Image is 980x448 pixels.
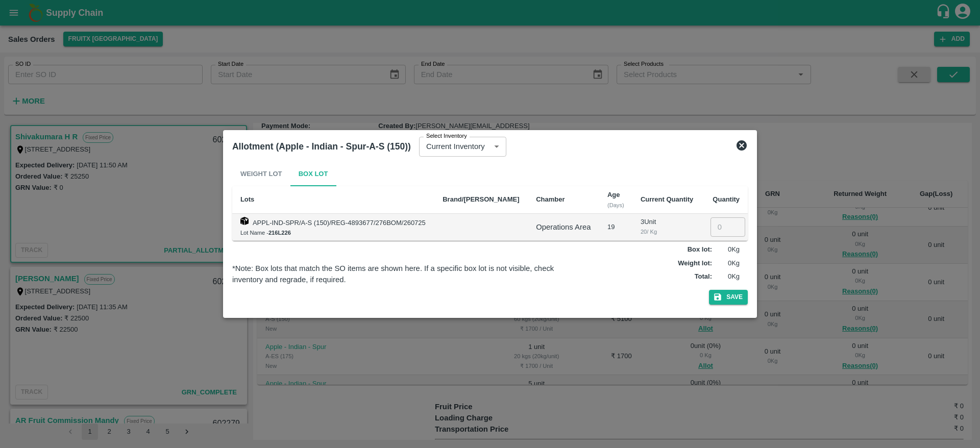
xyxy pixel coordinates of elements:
[232,263,576,286] div: *Note: Box lots that match the SO items are shown here. If a specific box lot is not visible, che...
[678,259,712,268] label: Weight lot :
[536,195,565,203] b: Chamber
[232,214,434,241] td: APPL-IND-SPR/A-S (150)/REG-4893677/276BOM/260725
[240,228,426,237] div: Lot Name -
[641,195,693,203] b: Current Quantity
[599,214,632,241] td: 19
[688,245,712,255] label: Box lot :
[290,162,336,186] button: Box Lot
[695,272,712,282] label: Total :
[426,132,467,140] label: Select Inventory
[268,230,291,236] b: 216L226
[240,217,249,225] img: box
[710,217,745,237] input: 0
[240,195,254,203] b: Lots
[709,290,748,305] button: Save
[714,259,740,268] p: 0 Kg
[232,141,411,152] b: Allotment (Apple - Indian - Spur-A-S (150))
[426,141,485,152] p: Current Inventory
[714,272,740,282] p: 0 Kg
[641,227,694,236] div: 20 / Kg
[443,195,519,203] b: Brand/[PERSON_NAME]
[536,221,591,233] div: Operations Area
[607,201,624,210] div: (Days)
[713,195,740,203] b: Quantity
[632,214,702,241] td: 3 Unit
[607,191,620,198] b: Age
[714,245,740,255] p: 0 Kg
